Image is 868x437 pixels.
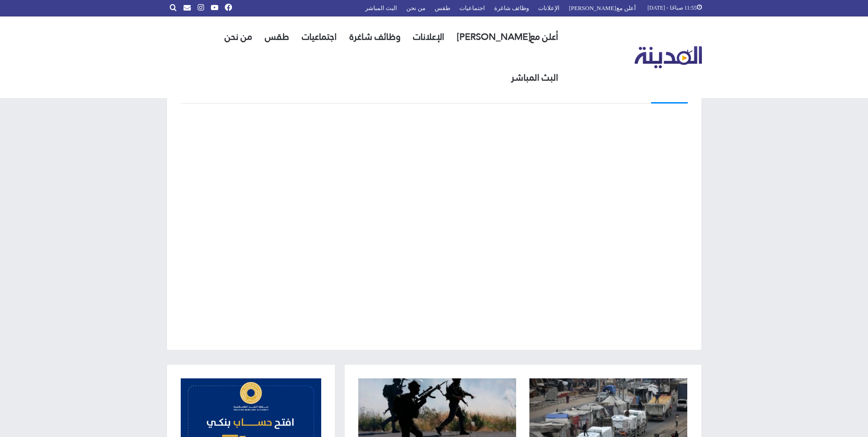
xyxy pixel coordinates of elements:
img: تلفزيون المدينة [635,46,702,69]
a: الإعلانات [407,16,451,57]
a: من نحن [218,16,259,57]
a: وظائف شاغرة [343,16,407,57]
a: البث المباشر [505,57,565,98]
a: طقس [259,16,296,57]
a: اجتماعيات [296,16,343,57]
a: أعلن مع[PERSON_NAME] [451,16,565,57]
